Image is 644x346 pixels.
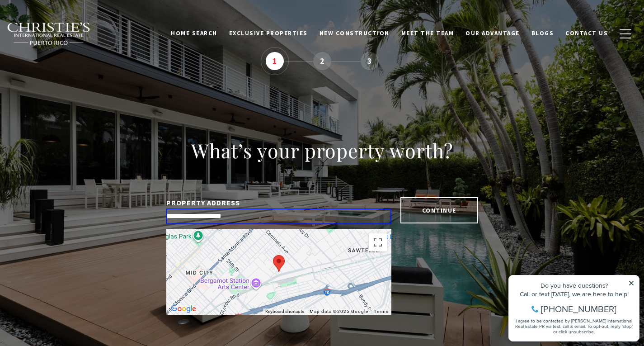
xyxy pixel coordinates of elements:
[9,20,131,27] div: Do you have questions?
[313,52,331,70] li: 2
[526,25,560,42] a: Blogs
[9,29,131,35] div: Call or text [DATE], we are here to help!
[369,233,387,251] button: Toggle fullscreen view
[320,29,390,37] span: New Construction
[265,308,304,315] button: Keyboard shortcuts
[166,197,391,209] label: PROPERTY ADDRESS
[614,21,637,47] button: button
[229,29,308,37] span: Exclusive Properties
[531,29,554,37] span: Blogs
[266,52,284,70] li: 1
[28,138,616,163] h2: What’s your property worth?
[400,197,478,223] button: continue
[314,25,395,42] a: New Construction
[165,25,223,42] a: Home Search
[37,43,113,52] span: [PHONE_NUMBER]
[223,25,314,42] a: Exclusive Properties
[361,52,379,70] li: 3
[460,25,526,42] a: Our Advantage
[11,56,129,73] span: I agree to be contacted by [PERSON_NAME] International Real Estate PR via text, call & email. To ...
[465,29,520,37] span: Our Advantage
[169,303,198,315] a: Open this area in Google Maps (opens a new window)
[7,22,91,46] img: Christie's International Real Estate black text logo
[395,25,460,42] a: Meet the Team
[169,303,198,315] img: Google
[310,309,368,314] span: Map data ©2025 Google
[565,29,608,37] span: Contact Us
[374,309,389,314] a: Terms - open in a new tab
